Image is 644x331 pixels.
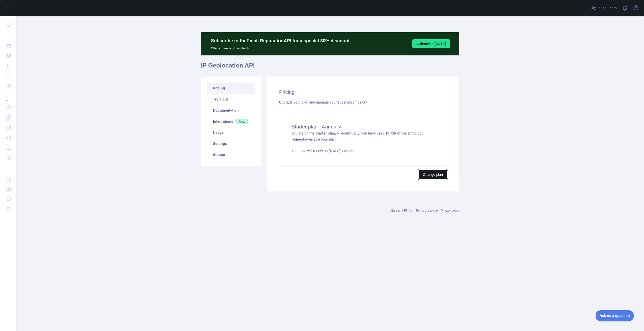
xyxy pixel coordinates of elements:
button: Subscribe [DATE] [412,39,450,48]
span: You are on the , billed You have used available your plan. [291,131,435,153]
a: Try it out [207,94,255,105]
a: Settings [207,138,255,149]
strong: Starter plan [315,131,335,135]
a: Privacy policy [441,209,459,212]
iframe: Toggle Customer Support [596,310,634,321]
strong: $ 209 . [345,149,354,153]
div: ... [4,163,12,173]
h4: Starter plan - Annually [291,123,435,130]
div: ... [4,92,12,102]
button: Change plan [419,170,447,179]
h2: Pricing [279,89,447,96]
a: Pricing [207,83,255,94]
div: ... [4,30,12,40]
a: Terms of service [416,209,438,212]
a: Usage [207,127,255,138]
p: Offer expires on November 1st. [211,44,350,50]
span: Invite users [597,5,617,11]
a: Documentation [207,105,255,116]
strong: [DATE] [329,149,340,153]
a: Integrations New [207,116,255,127]
span: New [236,119,248,124]
strong: annually. [345,131,360,135]
a: Abstract API Inc. [390,209,413,212]
div: Upgrade your plan and manage your subscription below. [279,100,447,105]
p: Subscribe to the Email Reputation API for a special 30 % discount [211,37,350,44]
button: Invite users [589,4,618,12]
p: Your plan will renew on for [291,148,435,153]
h1: IP Geolocation API [201,61,459,74]
a: Support [207,149,255,160]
